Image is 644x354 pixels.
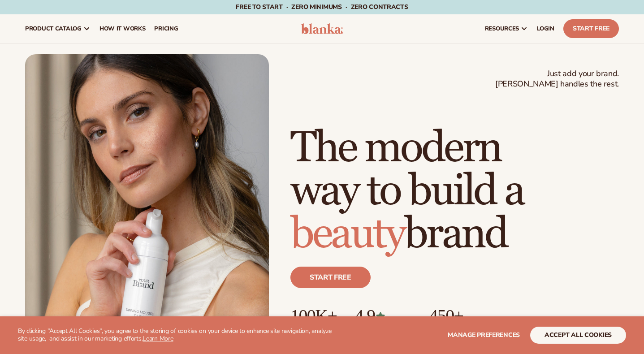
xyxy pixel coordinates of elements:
[354,306,411,326] p: 4.9
[301,23,343,34] img: logo
[18,328,336,343] p: By clicking "Accept All Cookies", you agree to the storing of cookies on your device to enhance s...
[99,25,146,32] span: How It Works
[448,331,520,339] span: Manage preferences
[290,267,371,288] a: Start free
[563,19,619,38] a: Start Free
[95,14,150,43] a: How It Works
[495,69,619,90] span: Just add your brand. [PERSON_NAME] handles the rest.
[290,127,619,256] h1: The modern way to build a brand
[448,327,520,344] button: Manage preferences
[25,25,82,32] span: product catalog
[143,334,173,343] a: Learn More
[530,327,626,344] button: accept all cookies
[290,306,337,326] p: 100K+
[532,14,559,43] a: LOGIN
[480,14,532,43] a: resources
[429,306,497,326] p: 450+
[21,14,95,43] a: product catalog
[236,3,408,11] span: Free to start · ZERO minimums · ZERO contracts
[154,25,178,32] span: pricing
[485,25,519,32] span: resources
[150,14,182,43] a: pricing
[290,208,404,260] span: beauty
[537,25,554,32] span: LOGIN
